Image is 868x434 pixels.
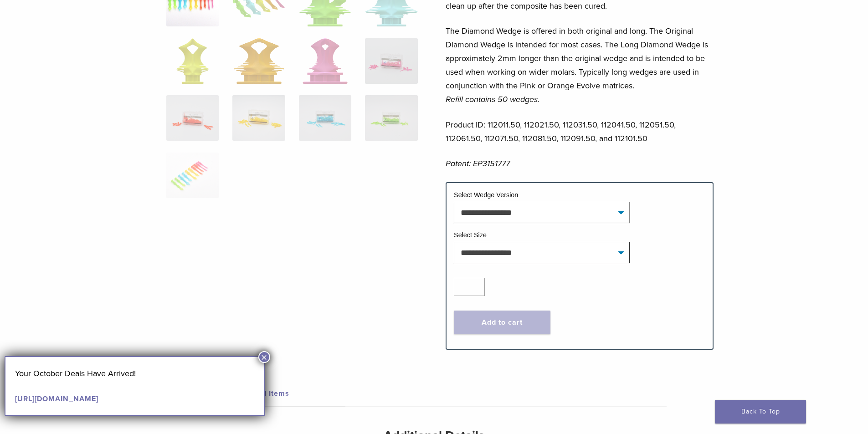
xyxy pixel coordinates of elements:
img: Diamond Wedge and Long Diamond Wedge - Image 7 [303,38,348,84]
a: Related Items [238,381,345,406]
a: Back To Top [715,400,806,424]
img: Diamond Wedge and Long Diamond Wedge - Image 10 [232,95,285,141]
em: Patent: EP3151777 [446,158,510,168]
a: [URL][DOMAIN_NAME] [15,394,98,403]
img: Diamond Wedge and Long Diamond Wedge - Image 13 [166,153,219,198]
label: Select Wedge Version [454,191,518,199]
button: Add to cart [454,311,550,334]
img: Diamond Wedge and Long Diamond Wedge - Image 6 [234,38,284,84]
p: The Diamond Wedge is offered in both original and long. The Original Diamond Wedge is intended fo... [446,24,714,106]
label: Select Size [454,231,487,239]
p: Your October Deals Have Arrived! [15,367,255,380]
img: Diamond Wedge and Long Diamond Wedge - Image 12 [365,95,417,141]
img: Diamond Wedge and Long Diamond Wedge - Image 8 [365,38,417,84]
img: Diamond Wedge and Long Diamond Wedge - Image 9 [166,95,219,141]
p: Product ID: 112011.50, 112021.50, 112031.50, 112041.50, 112051.50, 112061.50, 112071.50, 112081.5... [446,118,714,145]
img: Diamond Wedge and Long Diamond Wedge - Image 5 [176,38,209,84]
em: Refill contains 50 wedges. [446,94,539,104]
button: Close [258,351,270,363]
img: Diamond Wedge and Long Diamond Wedge - Image 11 [299,95,351,141]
